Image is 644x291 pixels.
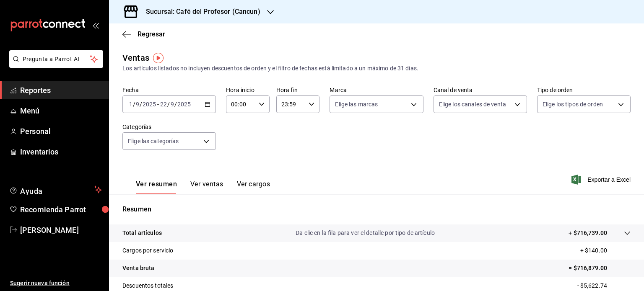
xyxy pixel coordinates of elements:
[276,87,320,93] label: Hora fin
[10,279,102,288] span: Sugerir nueva función
[122,87,216,93] label: Fecha
[237,180,270,194] button: Ver cargos
[92,22,99,28] button: open_drawer_menu
[167,101,170,108] span: /
[6,61,103,70] a: Pregunta a Parrot AI
[122,52,149,64] div: Ventas
[190,180,223,194] button: Ver ventas
[139,7,260,17] h3: Sucursal: Café del Profesor (Cancun)
[153,53,164,63] img: Tooltip marker
[136,180,270,194] div: navigation tabs
[122,64,631,73] div: Los artículos listados no incluyen descuentos de orden y el filtro de fechas está limitado a un m...
[122,30,165,38] button: Regresar
[122,204,631,214] p: Resumen
[23,55,90,64] span: Pregunta a Parrot AI
[174,101,177,108] span: /
[142,101,156,108] input: ----
[129,101,133,108] input: --
[20,146,102,157] span: Inventarios
[170,101,174,108] input: --
[135,101,140,108] input: --
[140,101,142,108] span: /
[157,101,159,108] span: -
[434,87,527,93] label: Canal de venta
[537,87,631,93] label: Tipo de orden
[20,105,102,116] span: Menú
[122,246,174,255] p: Cargos por servicio
[330,87,423,93] label: Marca
[160,101,167,108] input: --
[20,185,91,195] span: Ayuda
[20,224,102,236] span: [PERSON_NAME]
[122,264,154,273] p: Venta bruta
[177,101,191,108] input: ----
[569,229,607,237] p: + $716,739.00
[133,101,135,108] span: /
[122,229,162,237] p: Total artículos
[122,281,173,290] p: Descuentos totales
[122,124,216,130] label: Categorías
[136,180,177,194] button: Ver resumen
[573,175,631,185] button: Exportar a Excel
[335,100,378,108] span: Elige las marcas
[439,100,506,108] span: Elige los canales de venta
[20,204,102,215] span: Recomienda Parrot
[226,87,270,93] label: Hora inicio
[296,229,435,237] p: Da clic en la fila para ver el detalle por tipo de artículo
[128,137,179,145] span: Elige las categorías
[9,50,103,68] button: Pregunta a Parrot AI
[569,264,631,273] p: = $716,879.00
[138,30,165,38] span: Regresar
[543,100,603,108] span: Elige los tipos de orden
[580,246,631,255] p: + $140.00
[20,85,102,96] span: Reportes
[20,126,102,137] span: Personal
[577,281,631,290] p: - $5,622.74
